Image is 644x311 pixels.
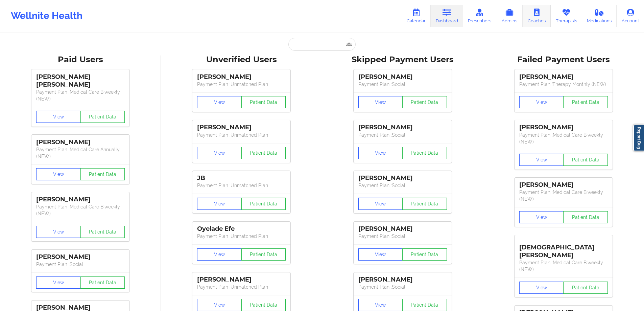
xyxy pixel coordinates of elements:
p: Payment Plan : Social [36,261,125,268]
button: View [36,168,81,180]
button: Patient Data [402,96,447,108]
button: View [197,147,242,159]
button: View [519,96,564,108]
p: Payment Plan : Unmatched Plan [197,284,286,290]
button: View [197,96,242,108]
div: [PERSON_NAME] [519,181,608,189]
p: Payment Plan : Social [358,182,447,189]
p: Payment Plan : Medical Care Biweekly (NEW) [519,132,608,145]
a: Therapists [551,5,582,27]
div: [PERSON_NAME] [358,124,447,131]
div: [PERSON_NAME] [36,253,125,261]
div: [PERSON_NAME] [36,138,125,146]
p: Payment Plan : Social [358,132,447,138]
button: Patient Data [241,248,286,261]
button: Patient Data [241,299,286,311]
div: Unverified Users [166,54,317,65]
div: [PERSON_NAME] [197,73,286,81]
a: Admins [496,5,523,27]
button: Patient Data [563,154,608,166]
button: View [358,96,403,108]
button: View [519,282,564,294]
button: View [358,147,403,159]
button: Patient Data [402,299,447,311]
p: Payment Plan : Unmatched Plan [197,233,286,240]
button: View [358,198,403,210]
p: Payment Plan : Social [358,284,447,290]
p: Payment Plan : Therapy Monthly (NEW) [519,81,608,88]
button: View [358,299,403,311]
div: [PERSON_NAME] [519,73,608,81]
p: Payment Plan : Medical Care Biweekly (NEW) [36,203,125,217]
button: Patient Data [80,111,125,123]
button: Patient Data [80,168,125,180]
a: Medications [582,5,617,27]
div: [PERSON_NAME] [PERSON_NAME] [36,73,125,89]
div: Failed Payment Users [488,54,639,65]
a: Calendar [402,5,431,27]
div: [PERSON_NAME] [358,276,447,284]
button: Patient Data [563,96,608,108]
button: Patient Data [241,198,286,210]
button: Patient Data [563,282,608,294]
p: Payment Plan : Social [358,81,447,88]
p: Payment Plan : Medical Care Biweekly (NEW) [519,189,608,202]
p: Payment Plan : Medical Care Biweekly (NEW) [519,259,608,273]
button: Patient Data [402,198,447,210]
button: View [197,198,242,210]
div: [PERSON_NAME] [358,225,447,233]
button: View [36,226,81,238]
button: View [519,211,564,223]
button: Patient Data [402,248,447,261]
button: View [358,248,403,261]
p: Payment Plan : Medical Care Annually (NEW) [36,146,125,160]
button: Patient Data [80,226,125,238]
div: Paid Users [5,54,156,65]
a: Account [617,5,644,27]
p: Payment Plan : Social [358,233,447,240]
a: Dashboard [431,5,463,27]
div: [PERSON_NAME] [36,196,125,203]
div: JB [197,174,286,182]
button: Patient Data [241,147,286,159]
p: Payment Plan : Unmatched Plan [197,132,286,138]
button: View [197,248,242,261]
button: Patient Data [563,211,608,223]
p: Payment Plan : Medical Care Biweekly (NEW) [36,89,125,102]
div: [PERSON_NAME] [519,124,608,131]
button: View [36,111,81,123]
button: Patient Data [402,147,447,159]
button: View [519,154,564,166]
button: View [36,276,81,289]
a: Coaches [523,5,551,27]
div: [DEMOGRAPHIC_DATA][PERSON_NAME] [519,239,608,259]
button: Patient Data [80,276,125,289]
div: Oyelade Efe [197,225,286,233]
a: Report Bug [633,125,644,151]
p: Payment Plan : Unmatched Plan [197,182,286,189]
div: [PERSON_NAME] [197,276,286,284]
button: Patient Data [241,96,286,108]
button: View [197,299,242,311]
div: [PERSON_NAME] [197,124,286,131]
div: [PERSON_NAME] [358,73,447,81]
a: Prescribers [463,5,497,27]
div: [PERSON_NAME] [358,174,447,182]
div: Skipped Payment Users [327,54,478,65]
p: Payment Plan : Unmatched Plan [197,81,286,88]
